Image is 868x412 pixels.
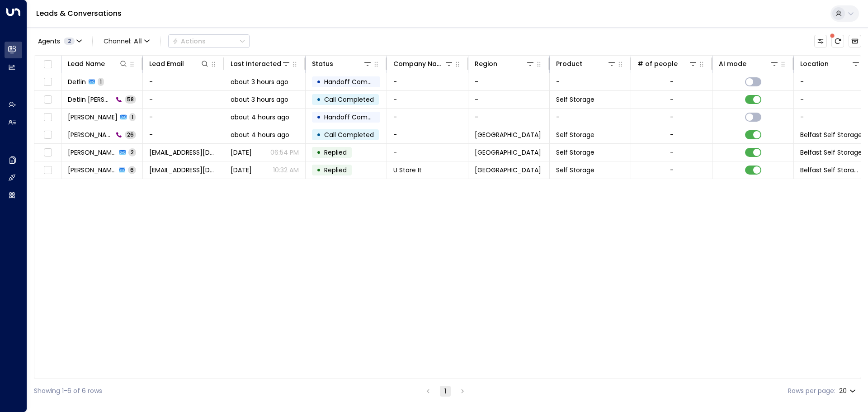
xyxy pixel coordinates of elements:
[143,91,224,108] td: -
[839,384,858,398] div: 20
[316,145,321,160] div: •
[149,148,217,157] span: rayan.habbab@gmail.com
[149,166,217,175] span: mmcgrath@ustoreit.ie
[231,58,281,69] div: Last Interacted
[670,95,674,104] div: -
[64,38,75,45] span: 2
[719,58,779,69] div: AI mode
[316,162,321,178] div: •
[324,95,374,104] span: Call Completed
[143,109,224,126] td: -
[68,166,116,175] span: Mariea McGrath
[42,147,53,158] span: Toggle select row
[134,38,142,45] span: All
[788,386,835,396] label: Rows per page:
[550,73,631,90] td: -
[393,58,444,69] div: Company Name
[387,109,468,126] td: -
[149,58,184,69] div: Lead Email
[42,112,53,123] span: Toggle select row
[68,58,105,69] div: Lead Name
[42,76,53,88] span: Toggle select row
[34,35,85,47] button: Agents2
[475,148,541,157] span: Belfast
[270,148,299,157] p: 06:54 PM
[128,166,136,174] span: 6
[670,166,674,175] div: -
[440,386,451,397] button: page 1
[324,130,374,139] span: Call Completed
[468,91,550,108] td: -
[800,148,862,157] span: Belfast Self Storage
[143,126,224,143] td: -
[42,165,53,176] span: Toggle select row
[556,166,594,175] span: Self Storage
[393,58,453,69] div: Company Name
[231,166,252,175] span: Yesterday
[312,58,372,69] div: Status
[125,131,136,138] span: 26
[68,77,86,86] span: Detlin
[387,91,468,108] td: -
[556,58,582,69] div: Product
[42,129,53,141] span: Toggle select row
[100,35,153,47] span: Channel:
[550,109,631,126] td: -
[36,8,122,19] a: Leads & Conversations
[556,95,594,104] span: Self Storage
[468,73,550,90] td: -
[556,148,594,157] span: Self Storage
[231,113,289,122] span: about 4 hours ago
[800,166,862,175] span: Belfast Self Storage
[324,148,347,157] span: Replied
[231,77,288,86] span: about 3 hours ago
[670,148,674,157] div: -
[125,95,136,103] span: 58
[128,148,136,156] span: 2
[800,58,860,69] div: Location
[800,58,829,69] div: Location
[475,58,497,69] div: Region
[100,35,153,47] button: Channel:All
[393,166,422,175] span: U Store It
[670,130,674,139] div: -
[68,130,113,139] span: Aidan
[68,95,113,104] span: Detlin Crowe
[387,144,468,161] td: -
[324,113,388,122] span: Handoff Completed
[475,130,541,139] span: Belfast
[168,34,250,48] button: Actions
[324,166,347,175] span: Replied
[312,58,333,69] div: Status
[172,37,206,45] div: Actions
[68,113,118,122] span: Aidan
[42,59,53,70] span: Toggle select all
[387,73,468,90] td: -
[68,148,117,157] span: Rayan Habbab
[475,58,535,69] div: Region
[316,74,321,90] div: •
[68,58,128,69] div: Lead Name
[231,95,288,104] span: about 3 hours ago
[831,35,844,47] span: There are new threads available. Refresh the grid to view the latest updates.
[324,77,388,86] span: Handoff Completed
[800,130,862,139] span: Belfast Self Storage
[38,38,60,44] span: Agents
[231,58,291,69] div: Last Interacted
[387,126,468,143] td: -
[468,109,550,126] td: -
[475,166,541,175] span: Belfast
[231,130,289,139] span: about 4 hours ago
[34,386,102,396] div: Showing 1-6 of 6 rows
[670,77,674,86] div: -
[231,148,252,157] span: Yesterday
[149,58,209,69] div: Lead Email
[316,127,321,142] div: •
[719,58,746,69] div: AI mode
[273,166,299,175] p: 10:32 AM
[143,73,224,90] td: -
[316,92,321,107] div: •
[849,35,861,47] button: Archived Leads
[42,94,53,105] span: Toggle select row
[556,58,616,69] div: Product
